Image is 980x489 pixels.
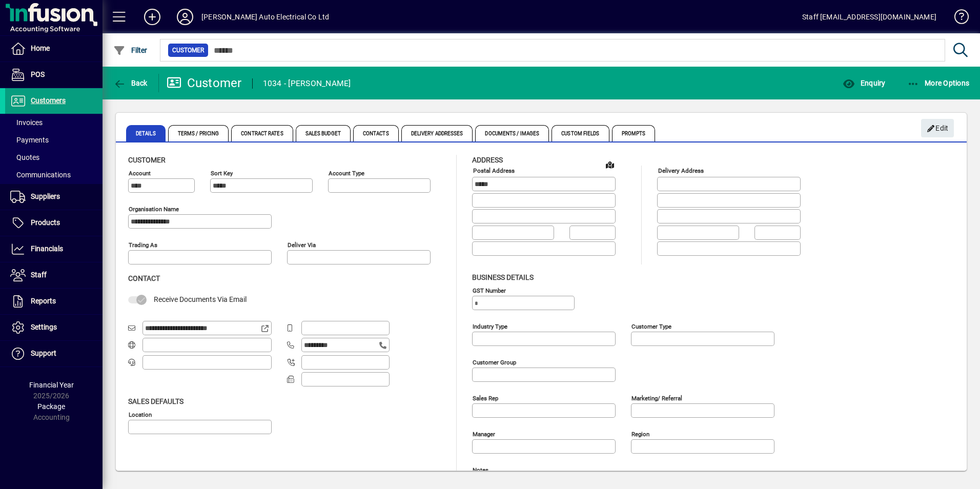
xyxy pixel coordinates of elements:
div: 1034 - [PERSON_NAME] [263,75,351,92]
span: Communications [10,171,71,179]
span: Financial Year [29,381,74,389]
span: Support [31,349,56,357]
span: Contact [128,274,160,282]
span: Quotes [10,153,39,161]
mat-label: GST Number [473,287,506,294]
button: Profile [169,8,201,26]
mat-label: Sales rep [473,394,498,401]
app-page-header-button: Back [103,74,159,92]
span: Suppliers [31,192,60,200]
a: Quotes [5,149,103,166]
span: Reports [31,297,56,305]
mat-label: Account Type [329,170,364,177]
span: Sales defaults [128,397,183,405]
span: Package [37,402,65,411]
mat-label: Manager [473,430,495,437]
button: Enquiry [840,74,888,92]
mat-label: Customer type [631,322,671,330]
span: Filter [113,46,148,54]
mat-label: Trading as [129,241,157,249]
mat-label: Customer group [473,358,516,365]
mat-label: Deliver via [288,241,316,249]
a: Products [5,210,103,236]
span: Enquiry [843,79,885,87]
span: Home [31,44,50,52]
div: Staff [EMAIL_ADDRESS][DOMAIN_NAME] [802,9,936,25]
span: Receive Documents Via Email [154,295,247,303]
a: Invoices [5,114,103,131]
a: Home [5,36,103,62]
a: Financials [5,236,103,262]
button: More Options [905,74,972,92]
span: Settings [31,323,57,331]
a: Reports [5,289,103,314]
span: Details [126,125,166,141]
span: Sales Budget [296,125,351,141]
span: More Options [907,79,970,87]
a: Support [5,341,103,366]
span: Delivery Addresses [401,125,473,141]
a: Staff [5,262,103,288]
button: Edit [921,119,954,137]
mat-label: Location [129,411,152,418]
mat-label: Notes [473,466,488,473]
span: Back [113,79,148,87]
a: POS [5,62,103,88]
span: Edit [927,120,949,137]
span: Custom Fields [552,125,609,141]
a: Communications [5,166,103,184]
button: Filter [111,41,150,59]
span: Business details [472,273,534,281]
mat-label: Organisation name [129,206,179,213]
span: Address [472,156,503,164]
a: Suppliers [5,184,103,210]
mat-label: Account [129,170,151,177]
div: [PERSON_NAME] Auto Electrical Co Ltd [201,9,329,25]
mat-label: Industry type [473,322,507,330]
span: Staff [31,271,47,279]
span: Contract Rates [231,125,293,141]
span: Contacts [353,125,399,141]
span: POS [31,70,45,78]
div: Customer [167,75,242,91]
span: Customers [31,96,66,105]
span: Prompts [612,125,656,141]
span: Customer [128,156,166,164]
span: Financials [31,244,63,253]
mat-label: Sort key [211,170,233,177]
span: Documents / Images [475,125,549,141]
a: Knowledge Base [947,2,967,35]
a: View on map [602,156,618,173]
button: Back [111,74,150,92]
span: Products [31,218,60,227]
mat-label: Marketing/ Referral [631,394,682,401]
a: Settings [5,315,103,340]
span: Terms / Pricing [168,125,229,141]
mat-label: Region [631,430,649,437]
button: Add [136,8,169,26]
span: Customer [172,45,204,55]
span: Invoices [10,118,43,127]
span: Payments [10,136,49,144]
a: Payments [5,131,103,149]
